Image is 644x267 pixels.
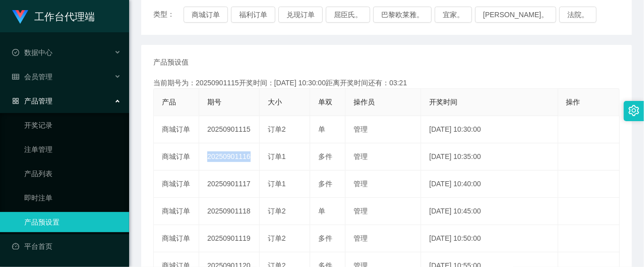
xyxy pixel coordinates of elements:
i: 图标： check-circle-o [12,49,19,56]
td: 管理 [345,225,421,252]
button: 商城订单 [184,7,228,23]
span: 操作 [566,98,580,106]
td: 管理 [345,143,421,171]
span: 单双 [318,98,332,106]
td: 20250901117 [199,171,260,198]
td: 管理 [345,198,421,225]
h1: 工作台代理端 [34,1,95,33]
span: 单 [318,125,325,133]
font: 数据中心 [24,48,52,57]
font: 产品管理 [24,97,52,105]
td: 商城订单 [154,116,199,143]
span: 产品 [162,98,176,106]
td: [DATE] 10:30:00 [421,116,558,143]
font: 会员管理 [24,73,52,81]
td: 商城订单 [154,198,199,225]
td: [DATE] 10:35:00 [421,143,558,171]
td: 商城订单 [154,143,199,171]
span: 订单1 [268,180,286,188]
td: 20250901119 [199,225,260,252]
button: 屈臣氏。 [326,7,370,23]
span: 多件 [318,180,332,188]
span: 类型： [153,7,184,23]
span: 多件 [318,234,332,242]
span: 订单1 [268,152,286,161]
button: [PERSON_NAME]。 [475,7,556,23]
span: 产品预设值 [153,57,189,68]
i: 图标： table [12,73,19,80]
div: 当前期号为：20250901115开奖时间：[DATE] 10:30:00距离开奖时间还有：03:21 [153,78,620,88]
td: 商城订单 [154,225,199,252]
i: 图标： 设置 [628,105,639,116]
span: 多件 [318,152,332,161]
td: 管理 [345,116,421,143]
button: 宜家。 [435,7,472,23]
span: 订单2 [268,234,286,242]
span: 操作员 [354,98,375,106]
button: 巴黎欧莱雅。 [373,7,432,23]
a: 工作台代理端 [12,12,95,20]
a: 开奖记录 [24,115,121,135]
td: 20250901115 [199,116,260,143]
span: 单 [318,207,325,215]
a: 图标： 仪表板平台首页 [12,236,121,256]
td: 20250901116 [199,143,260,171]
i: 图标： AppStore-O [12,97,19,104]
span: 期号 [207,98,221,106]
button: 法院。 [559,7,597,23]
span: 订单2 [268,125,286,133]
td: 管理 [345,171,421,198]
td: 20250901118 [199,198,260,225]
button: 兑现订单 [278,7,323,23]
button: 福利订单 [231,7,275,23]
span: 订单2 [268,207,286,215]
span: 开奖时间 [429,98,457,106]
td: [DATE] 10:40:00 [421,171,558,198]
td: [DATE] 10:50:00 [421,225,558,252]
img: logo.9652507e.png [12,10,28,24]
span: 大小 [268,98,282,106]
a: 产品预设置 [24,212,121,232]
a: 注单管理 [24,139,121,159]
td: 商城订单 [154,171,199,198]
td: [DATE] 10:45:00 [421,198,558,225]
a: 产品列表 [24,164,121,184]
a: 即时注单 [24,188,121,208]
